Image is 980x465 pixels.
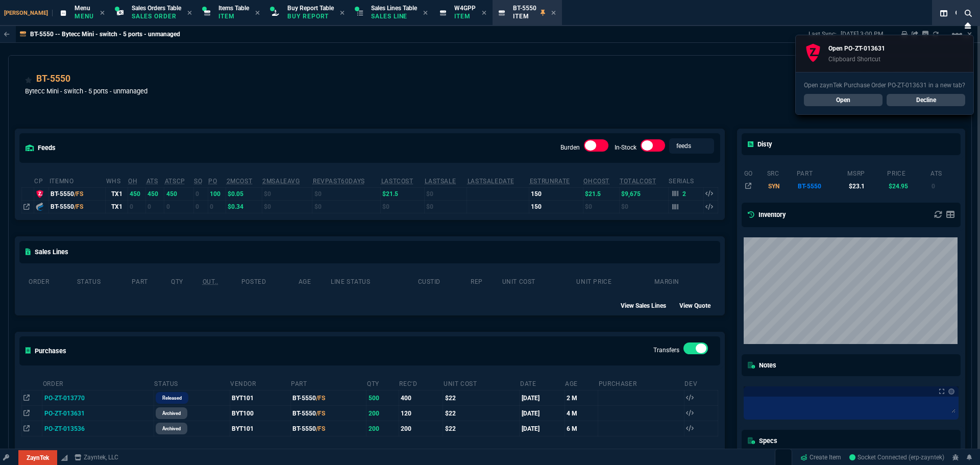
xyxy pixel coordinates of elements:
abbr: Total revenue past 60 days [313,178,365,185]
span: Items Table [218,5,249,12]
p: 2 [682,190,687,198]
th: Purchaser [598,376,684,390]
p: Clipboard Shortcut [828,55,885,63]
td: 450 [146,187,164,200]
th: ats [930,165,959,180]
td: $0 [619,200,668,213]
th: go [744,165,767,180]
td: $0 [424,200,467,213]
td: 0 [193,200,208,213]
a: Open [804,94,883,106]
abbr: Total units in inventory => minus on SO => plus on PO [146,178,158,185]
th: Status [154,376,230,390]
abbr: Outstanding (To Ship) [203,278,218,285]
span: Socket Connected (erp-zayntek) [849,454,944,461]
td: [DATE] [520,406,565,421]
td: $0.34 [226,200,262,213]
nx-icon: Close Tab [482,9,486,17]
p: Open PO-ZT-013631 [828,44,885,53]
abbr: Total units in inventory. [128,178,137,185]
p: Buy Report [287,12,334,20]
p: Item [218,12,249,20]
div: BT-5550 [51,189,104,199]
td: $21.5 [583,187,619,200]
p: BT-5550 -- Bytecc Mini - switch - 5 ports - unmanaged [30,30,180,38]
h5: Specs [748,436,777,446]
div: BT-5550 [51,202,104,211]
td: BT-5550 [290,390,366,405]
a: BT-5550 [36,72,70,85]
th: Age [565,376,598,390]
span: /FS [316,395,325,402]
p: Sales Line [371,12,417,20]
p: Item [454,12,476,20]
nx-icon: Close Tab [551,9,556,17]
td: 150 [529,200,583,213]
abbr: Total units on open Sales Orders [194,178,202,185]
label: Transfers [653,347,679,354]
span: /FS [74,190,83,198]
abbr: The last SO Inv price. No time limit. (ignore zeros) [425,178,456,185]
th: CustId [418,274,471,288]
th: age [298,274,331,288]
td: BT-5550 [290,421,366,436]
abbr: The last purchase cost from PO Order [381,178,413,185]
a: CLAgTrRfVGL1yze-AADJ [849,453,944,462]
nx-icon: Close Tab [100,9,105,17]
td: BT-5550 [290,406,366,421]
td: 500 [366,390,399,405]
th: Date [520,376,565,390]
td: 0 [164,200,194,213]
tr: SMALLEST 5 PORT HUB / SWITCH SERIES FOR SOHO & WORKGROUPSWITCH - 5 - ETHERNET;FA [744,180,959,192]
td: 0 [128,200,145,213]
h5: Sales Lines [26,247,68,257]
td: $0 [262,200,312,213]
td: BYT101 [230,390,290,405]
th: Dev [684,376,718,390]
p: Menu [75,12,94,20]
th: Vendor [230,376,290,390]
th: QTY [170,274,202,288]
abbr: Total units on open Purchase Orders [208,178,217,185]
td: $0 [312,187,381,200]
td: TX1 [106,200,128,213]
nx-fornida-value: PO-ZT-013631 [44,409,152,418]
td: $24.95 [887,180,929,192]
p: archived [162,409,181,418]
span: Sales Lines Table [371,5,417,12]
th: part [796,165,847,180]
span: PO-ZT-013770 [44,395,85,402]
label: Burden [560,144,580,151]
td: 6 M [565,421,598,436]
p: archived [162,425,181,433]
abbr: The date of the last SO Inv price. No time limit. (ignore zeros) [468,178,514,185]
nx-icon: Back to Table [4,31,10,38]
td: $0.05 [226,187,262,200]
span: W4GPP [454,5,476,12]
td: 200 [399,421,443,436]
nx-icon: Close Tab [255,9,260,17]
abbr: ATS with all companies combined [165,178,185,185]
td: $0 [424,187,467,200]
span: BT-5550 [513,5,536,12]
td: 120 [399,406,443,421]
a: Decline [887,94,965,106]
td: 400 [399,390,443,405]
td: $22 [443,406,520,421]
nx-icon: Search [951,7,967,19]
span: PO-ZT-013631 [44,410,85,417]
mat-icon: Example home icon [951,28,963,40]
span: Sales Orders Table [132,5,181,12]
p: Released [162,394,182,402]
th: cp [34,173,48,188]
nx-icon: Open In Opposite Panel [23,410,30,417]
h5: Inventory [748,210,786,219]
th: Unit Cost [502,274,576,288]
td: [DATE] [520,421,565,436]
td: $9,675 [619,187,668,200]
h5: Disty [748,139,772,149]
nx-icon: Close Workbench [961,19,975,32]
div: Add to Watchlist [25,72,32,86]
h5: Purchases [26,346,66,356]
